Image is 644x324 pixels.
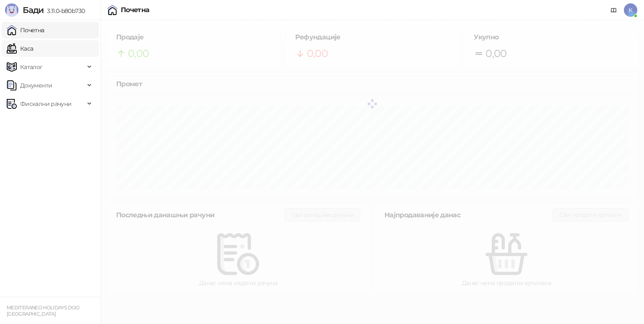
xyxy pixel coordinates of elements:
span: K [624,3,637,17]
span: Фискални рачуни [20,95,71,112]
small: MEDITERANEO HOLIDAYS DOO [GEOGRAPHIC_DATA] [7,305,80,317]
span: Бади [23,5,44,15]
img: Logo [5,3,18,17]
a: Почетна [7,22,44,39]
span: Документи [20,77,52,94]
a: Каса [7,40,33,57]
a: Документација [607,3,621,17]
span: Каталог [20,59,43,75]
span: 3.11.0-b80b730 [44,7,85,15]
div: Почетна [121,7,150,13]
